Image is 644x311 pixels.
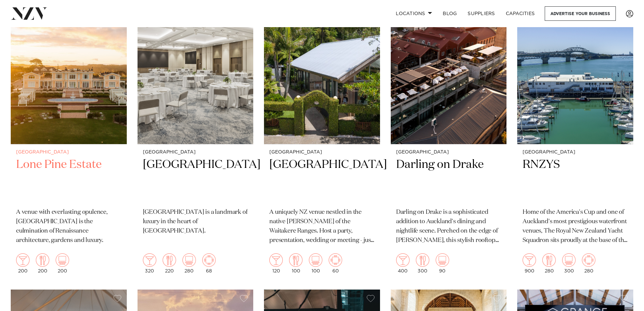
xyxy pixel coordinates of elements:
div: 68 [202,253,216,273]
p: [GEOGRAPHIC_DATA] is a landmark of luxury in the heart of [GEOGRAPHIC_DATA]. [143,208,248,236]
img: theatre.png [182,253,196,267]
div: 300 [562,253,576,273]
div: 120 [269,253,283,273]
div: 280 [582,253,595,273]
div: 100 [289,253,303,273]
p: Darling on Drake is a sophisticated addition to Auckland's dining and nightlife scene. Perched on... [396,208,501,245]
p: Home of the America's Cup and one of Auckland's most prestigious waterfront venues, The Royal New... [523,208,628,245]
img: nzv-logo.png [11,7,47,19]
a: Capacities [500,6,540,21]
h2: Darling on Drake [396,157,501,202]
div: 60 [329,253,342,273]
img: meeting.png [202,253,216,267]
div: 90 [436,253,449,273]
div: 200 [16,253,30,273]
img: meeting.png [329,253,342,267]
img: dining.png [416,253,429,267]
img: cocktail.png [396,253,410,267]
div: 320 [143,253,156,273]
small: [GEOGRAPHIC_DATA] [16,150,121,155]
div: 300 [416,253,429,273]
h2: [GEOGRAPHIC_DATA] [143,157,248,202]
img: dining.png [289,253,303,267]
small: [GEOGRAPHIC_DATA] [396,150,501,155]
p: A venue with everlasting opulence, [GEOGRAPHIC_DATA] is the culmination of Renaissance architectu... [16,208,121,245]
div: 200 [56,253,69,273]
a: SUPPLIERS [462,6,500,21]
a: Locations [390,6,437,21]
img: theatre.png [309,253,322,267]
img: dining.png [163,253,176,267]
div: 280 [542,253,556,273]
a: Advertise your business [545,6,616,21]
small: [GEOGRAPHIC_DATA] [143,150,248,155]
img: meeting.png [582,253,595,267]
a: BLOG [437,6,462,21]
img: cocktail.png [269,253,283,267]
small: [GEOGRAPHIC_DATA] [523,150,628,155]
img: cocktail.png [523,253,536,267]
img: cocktail.png [16,253,30,267]
h2: Lone Pine Estate [16,157,121,202]
img: dining.png [36,253,49,267]
div: 280 [182,253,196,273]
div: 100 [309,253,322,273]
div: 200 [36,253,49,273]
div: 400 [396,253,410,273]
h2: [GEOGRAPHIC_DATA] [269,157,375,202]
div: 220 [163,253,176,273]
p: A uniquely NZ venue nestled in the native [PERSON_NAME] of the Waitakere Ranges. Host a party, pr... [269,208,375,245]
h2: RNZYS [523,157,628,202]
img: theatre.png [562,253,576,267]
img: dining.png [542,253,556,267]
img: cocktail.png [143,253,156,267]
small: [GEOGRAPHIC_DATA] [269,150,375,155]
div: 900 [523,253,536,273]
img: theatre.png [56,253,69,267]
img: theatre.png [436,253,449,267]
